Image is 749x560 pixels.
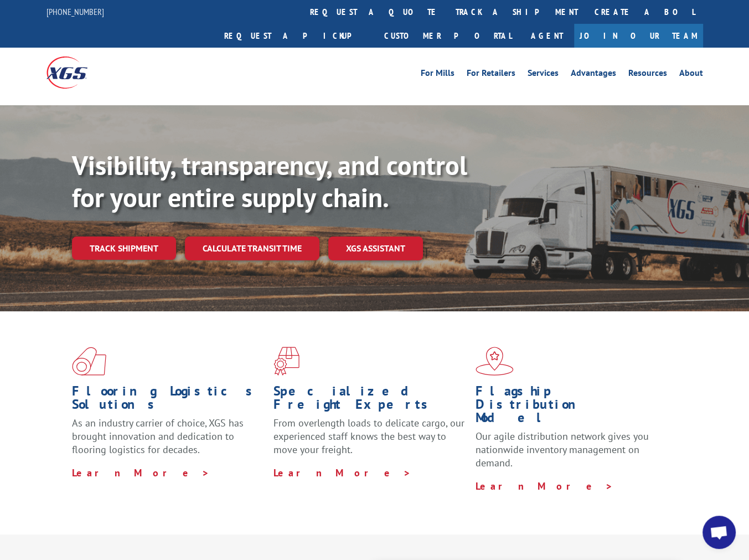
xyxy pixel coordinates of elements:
a: Track shipment [72,237,176,260]
span: As an industry carrier of choice, XGS has brought innovation and dedication to flooring logistics... [72,417,244,456]
a: Agent [520,24,574,48]
div: Open chat [702,516,736,549]
a: Services [528,69,559,81]
h1: Flooring Logistics Solutions [72,384,265,417]
a: Learn More > [476,480,613,492]
a: For Mills [421,69,454,81]
a: Learn More > [72,466,210,479]
a: Customer Portal [376,24,520,48]
img: xgs-icon-total-supply-chain-intelligence-red [72,347,106,376]
span: Our agile distribution network gives you nationwide inventory management on demand. [476,430,649,469]
a: XGS ASSISTANT [328,237,423,260]
a: Resources [628,69,667,81]
a: Join Our Team [574,24,703,48]
p: From overlength loads to delicate cargo, our experienced staff knows the best way to move your fr... [273,417,467,466]
a: About [679,69,703,81]
a: Advantages [571,69,616,81]
b: Visibility, transparency, and control for your entire supply chain. [72,148,467,214]
a: Request a pickup [216,24,376,48]
a: For Retailers [467,69,515,81]
h1: Flagship Distribution Model [476,384,669,430]
a: Calculate transit time [185,237,319,260]
a: Learn More > [273,466,411,479]
h1: Specialized Freight Experts [273,384,467,417]
img: xgs-icon-focused-on-flooring-red [273,347,299,376]
img: xgs-icon-flagship-distribution-model-red [476,347,514,376]
a: [PHONE_NUMBER] [47,6,104,17]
